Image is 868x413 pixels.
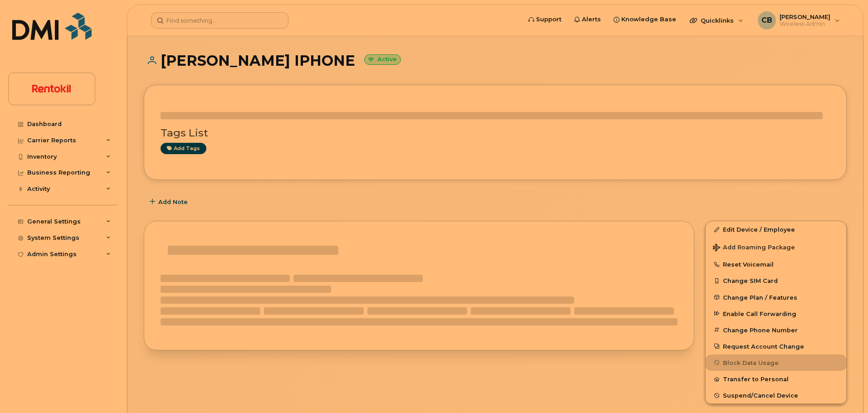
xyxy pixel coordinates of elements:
span: Suspend/Cancel Device [723,392,798,399]
button: Change Phone Number [706,322,846,338]
span: Add Roaming Package [713,244,795,253]
h1: [PERSON_NAME] IPHONE [144,53,847,68]
button: Enable Call Forwarding [706,306,846,322]
button: Add Note [144,194,195,210]
button: Change SIM Card [706,272,846,289]
a: Edit Device / Employee [706,221,846,238]
span: Enable Call Forwarding [723,310,796,317]
button: Block Data Usage [706,355,846,371]
span: Add Note [158,198,188,206]
button: Transfer to Personal [706,371,846,387]
button: Reset Voicemail [706,256,846,272]
small: Active [364,54,401,65]
button: Request Account Change [706,338,846,355]
button: Add Roaming Package [706,238,846,256]
h3: Tags List [161,127,830,139]
button: Change Plan / Features [706,289,846,306]
span: Change Plan / Features [723,294,797,301]
button: Suspend/Cancel Device [706,387,846,403]
a: Add tags [161,143,206,154]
